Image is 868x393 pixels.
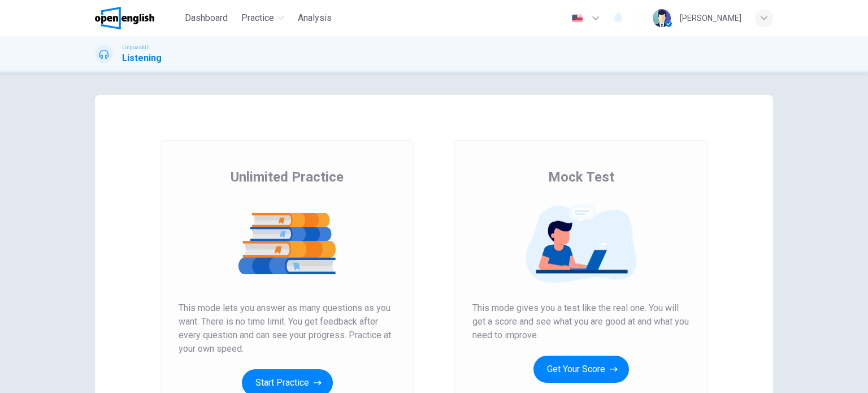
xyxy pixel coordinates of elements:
button: Analysis [293,8,336,28]
span: This mode lets you answer as many questions as you want. There is no time limit. You get feedback... [179,301,396,356]
img: en [570,14,584,23]
span: Analysis [298,11,332,25]
span: Dashboard [185,11,228,25]
span: Linguaskill [122,44,150,51]
span: This mode gives you a test like the real one. You will get a score and see what you are good at a... [472,301,689,342]
img: Profile picture [653,9,671,27]
button: Dashboard [180,8,232,28]
a: OpenEnglish logo [95,7,180,29]
span: Mock Test [548,168,614,186]
button: Get Your Score [533,356,629,383]
span: Unlimited Practice [231,168,344,186]
h1: Listening [122,51,162,65]
button: Practice [237,8,289,28]
div: [PERSON_NAME] [680,11,741,25]
span: Practice [241,11,274,25]
img: OpenEnglish logo [95,7,154,29]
